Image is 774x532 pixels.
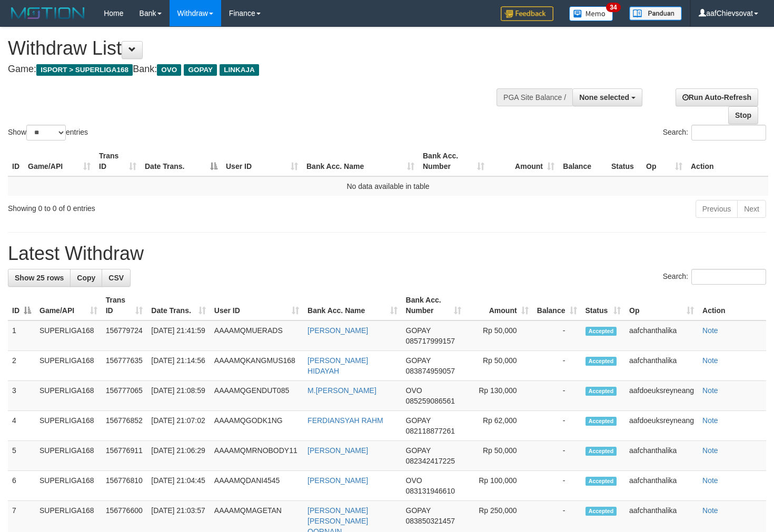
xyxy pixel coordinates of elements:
[702,386,718,395] a: Note
[702,356,718,365] a: Note
[533,441,581,471] td: -
[465,290,533,320] th: Amount: activate to sort column ascending
[307,386,376,395] a: M.[PERSON_NAME]
[465,351,533,381] td: Rp 50,000
[533,411,581,441] td: -
[8,471,35,501] td: 6
[210,411,303,441] td: AAAAMQGODK1NG
[586,327,617,336] span: Accepted
[607,146,642,176] th: Status
[691,125,766,140] input: Search:
[8,441,35,471] td: 5
[533,351,581,381] td: -
[406,367,455,375] span: Copy 083874959057 to clipboard
[35,290,102,320] th: Game/API: activate to sort column ascending
[8,176,768,196] td: No data available in table
[625,381,698,411] td: aafdoeuksreyneang
[8,243,766,264] h1: Latest Withdraw
[210,320,303,351] td: AAAAMQMUERADS
[606,3,620,12] span: 34
[691,269,766,285] input: Search:
[702,326,718,335] a: Note
[147,381,210,411] td: [DATE] 21:08:59
[35,471,102,501] td: SUPERLIGA168
[147,471,210,501] td: [DATE] 21:04:45
[728,106,758,124] a: Stop
[586,477,617,486] span: Accepted
[210,381,303,411] td: AAAAMQGENDUT085
[406,386,422,395] span: OVO
[8,146,24,176] th: ID
[676,88,758,106] a: Run Auto-Refresh
[586,507,617,516] span: Accepted
[307,446,368,455] a: [PERSON_NAME]
[579,93,629,102] span: None selected
[489,146,559,176] th: Amount: activate to sort column ascending
[406,506,431,515] span: GOPAY
[533,471,581,501] td: -
[147,411,210,441] td: [DATE] 21:07:02
[625,411,698,441] td: aafdoeuksreyneang
[35,441,102,471] td: SUPERLIGA168
[465,381,533,411] td: Rp 130,000
[533,290,581,320] th: Balance: activate to sort column ascending
[572,88,642,106] button: None selected
[586,447,617,456] span: Accepted
[8,64,505,75] h4: Game: Bank:
[147,351,210,381] td: [DATE] 21:14:56
[141,146,222,176] th: Date Trans.: activate to sort column descending
[406,487,455,495] span: Copy 083131946610 to clipboard
[35,381,102,411] td: SUPERLIGA168
[586,357,617,366] span: Accepted
[586,417,617,426] span: Accepted
[533,320,581,351] td: -
[625,290,698,320] th: Op: activate to sort column ascending
[102,441,147,471] td: 156776911
[8,199,315,214] div: Showing 0 to 0 of 0 entries
[102,320,147,351] td: 156779724
[737,200,766,218] a: Next
[687,146,768,176] th: Action
[465,441,533,471] td: Rp 50,000
[102,290,147,320] th: Trans ID: activate to sort column ascending
[629,6,682,21] img: panduan.png
[702,506,718,515] a: Note
[698,290,766,320] th: Action
[210,351,303,381] td: AAAAMQKANGMUS168
[406,476,422,485] span: OVO
[210,471,303,501] td: AAAAMQDANI4545
[8,320,35,351] td: 1
[406,446,431,455] span: GOPAY
[625,320,698,351] td: aafchanthalika
[406,427,455,435] span: Copy 082118877261 to clipboard
[24,146,95,176] th: Game/API: activate to sort column ascending
[497,88,572,106] div: PGA Site Balance /
[302,146,419,176] th: Bank Acc. Name: activate to sort column ascending
[625,471,698,501] td: aafchanthalika
[8,269,71,287] a: Show 25 rows
[406,457,455,465] span: Copy 082342417225 to clipboard
[36,64,133,76] span: ISPORT > SUPERLIGA168
[406,416,431,425] span: GOPAY
[702,416,718,425] a: Note
[625,441,698,471] td: aafchanthalika
[406,326,431,335] span: GOPAY
[696,200,738,218] a: Previous
[586,387,617,396] span: Accepted
[102,381,147,411] td: 156777065
[533,381,581,411] td: -
[35,351,102,381] td: SUPERLIGA168
[210,290,303,320] th: User ID: activate to sort column ascending
[35,411,102,441] td: SUPERLIGA168
[406,356,431,365] span: GOPAY
[102,471,147,501] td: 156776810
[26,125,66,140] select: Showentries
[702,446,718,455] a: Note
[465,320,533,351] td: Rp 50,000
[8,290,35,320] th: ID: activate to sort column descending
[157,64,181,76] span: OVO
[307,356,368,375] a: [PERSON_NAME] HIDAYAH
[419,146,489,176] th: Bank Acc. Number: activate to sort column ascending
[147,320,210,351] td: [DATE] 21:41:59
[559,146,607,176] th: Balance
